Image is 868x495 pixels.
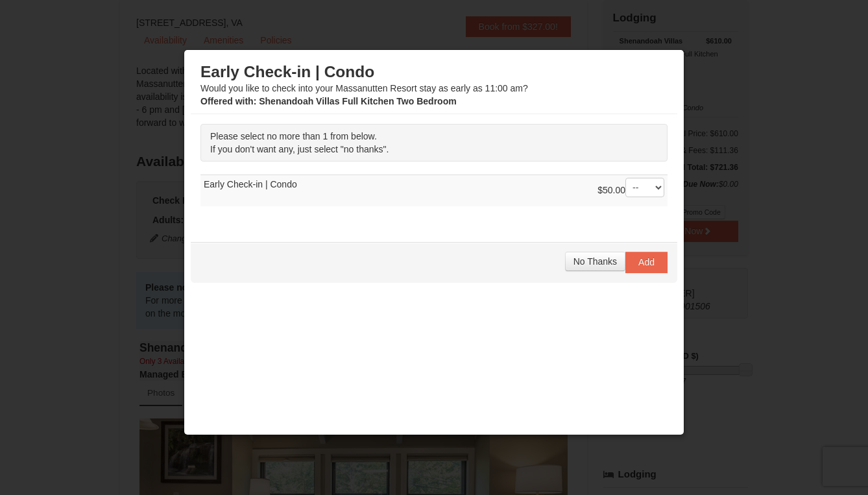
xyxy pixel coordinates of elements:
[210,144,389,154] span: If you don't want any, just select "no thanks".
[200,175,668,207] td: Early Check-in | Condo
[638,257,655,267] span: Add
[200,62,668,82] h3: Early Check-in | Condo
[573,256,617,267] span: No Thanks
[597,178,664,204] div: $50.00
[200,62,668,108] div: Would you like to check into your Massanutten Resort stay as early as 11:00 am?
[200,96,254,106] span: Offered with
[210,131,377,141] span: Please select no more than 1 from below.
[625,252,668,272] button: Add
[200,96,457,106] strong: : Shenandoah Villas Full Kitchen Two Bedroom
[565,252,625,271] button: No Thanks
